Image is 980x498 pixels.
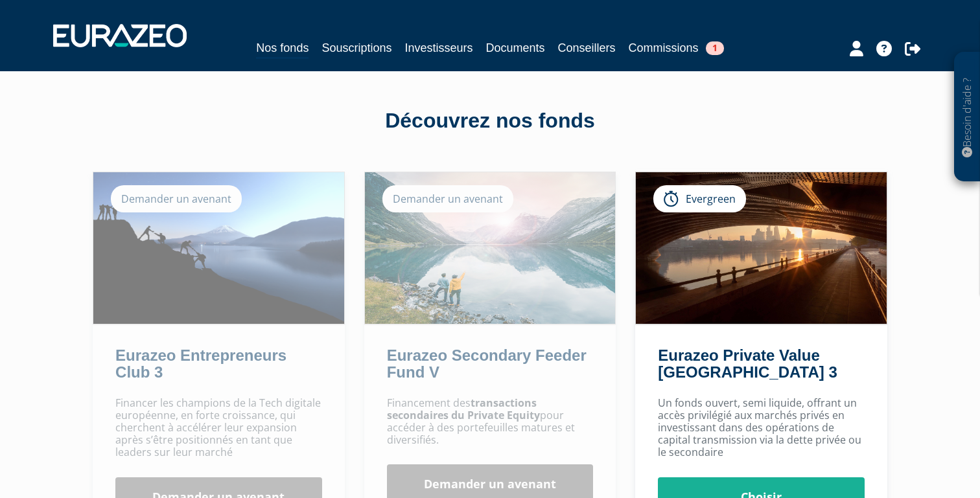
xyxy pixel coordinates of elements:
a: Nos fonds [256,39,309,59]
a: Documents [486,39,545,57]
img: Eurazeo Entrepreneurs Club 3 [93,172,344,324]
p: Un fonds ouvert, semi liquide, offrant un accès privilégié aux marchés privés en investissant dan... [658,397,865,459]
a: Conseillers [558,39,616,57]
img: 1732889491-logotype_eurazeo_blanc_rvb.png [53,24,187,47]
p: Besoin d'aide ? [960,59,975,175]
img: Eurazeo Private Value Europe 3 [636,172,887,324]
a: Commissions1 [629,39,724,57]
a: Eurazeo Private Value [GEOGRAPHIC_DATA] 3 [658,346,837,381]
div: Evergreen [653,185,746,212]
img: Eurazeo Secondary Feeder Fund V [365,172,616,324]
a: Souscriptions [321,39,391,57]
a: Investisseurs [404,39,472,57]
strong: transactions secondaires du Private Equity [387,396,540,422]
span: 1 [706,41,724,55]
p: Financer les champions de la Tech digitale européenne, en forte croissance, qui cherchent à accél... [115,397,322,459]
a: Eurazeo Secondary Feeder Fund V [387,346,587,381]
div: Demander un avenant [111,185,242,212]
div: Demander un avenant [382,185,513,212]
a: Eurazeo Entrepreneurs Club 3 [115,346,286,381]
p: Financement des pour accéder à des portefeuilles matures et diversifiés. [387,397,594,447]
div: Découvrez nos fonds [121,106,859,136]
